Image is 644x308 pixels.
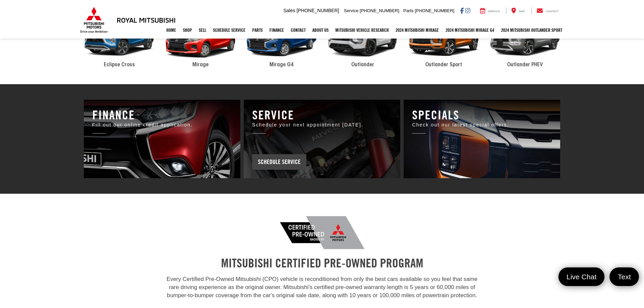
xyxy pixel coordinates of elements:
span: Sales [283,8,295,13]
p: Fill out our online credit application. [92,122,232,128]
a: 2024 Mitsubishi Mirage Mirage [160,10,241,69]
a: Service [475,7,505,14]
span: Outlander Sport [425,62,462,68]
a: 2024 Mitsubishi Mirage G4 [442,22,498,39]
a: Royal Mitsubishi | Baton Rouge, LA Royal Mitsubishi | Baton Rouge, LA Royal Mitsubishi | Baton Ro... [404,100,560,178]
a: 2024 Mitsubishi Mirage [392,22,442,39]
span: [PHONE_NUMBER] [415,8,454,13]
a: Facebook: Click to visit our Facebook page [460,8,464,13]
a: Live Chat [558,267,605,286]
span: Mirage G4 [269,62,294,68]
h2: MITSUBISHI CERTIFIED PRE-OWNED PROGRAM [165,256,479,270]
img: Mitsubishi [79,7,109,33]
a: Home [163,22,180,39]
a: Instagram: Click to visit our Instagram page [465,8,470,13]
a: Contact [531,7,564,14]
a: Contact [287,22,309,39]
span: [PHONE_NUMBER] [360,8,399,13]
img: Royal Mitsubishi in Baton Rouge LA [280,209,364,256]
a: Finance [266,22,287,39]
span: Service [344,8,358,13]
span: Eclipse Cross [104,62,135,68]
span: Map [519,10,525,13]
span: Parts [403,8,413,13]
h3: Royal Mitsubishi [117,16,176,24]
a: Sell [195,22,210,39]
span: Schedule Service [252,154,306,170]
p: Schedule your next appointment [DATE]. [252,122,392,128]
a: Royal Mitsubishi | Baton Rouge, LA Royal Mitsubishi | Baton Rouge, LA Royal Mitsubishi | Baton Ro... [84,100,240,178]
a: 2024 Mitsubishi Mirage G4 Mirage G4 [241,10,322,69]
h3: Finance [92,108,232,122]
a: Shop [180,22,195,39]
a: 2024 Mitsubishi Outlander Outlander [322,10,403,69]
a: Schedule Service: Opens in a new tab [210,22,249,39]
h3: Specials [412,108,552,122]
span: [PHONE_NUMBER] [296,8,339,13]
span: Outlander PHEV [507,62,543,68]
span: Contact [546,10,558,13]
a: Royal Mitsubishi | Baton Rouge, LA Royal Mitsubishi | Baton Rouge, LA Royal Mitsubishi | Baton Ro... [244,100,400,178]
span: Service [488,10,500,13]
a: Map [506,7,530,14]
span: Outlander [351,62,374,68]
span: Live Chat [563,272,600,281]
a: Text [610,267,639,286]
span: Mirage [192,62,209,68]
span: Text [614,272,634,281]
a: About Us [309,22,332,39]
a: 2024 Mitsubishi Outlander Sport Outlander Sport [403,10,484,69]
a: 2024 Mitsubishi Outlander SPORT [498,22,566,39]
a: Parts: Opens in a new tab [249,22,266,39]
h3: Service [252,108,392,122]
a: Mitsubishi Vehicle Research [332,22,392,39]
p: Every Certified Pre-Owned Mitsubishi (CPO) vehicle is reconditioned from only the best cars avail... [165,275,479,300]
a: 2024 Mitsubishi Outlander PHEV Outlander PHEV [484,10,566,69]
p: Check out our latest special offers. [412,122,552,128]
